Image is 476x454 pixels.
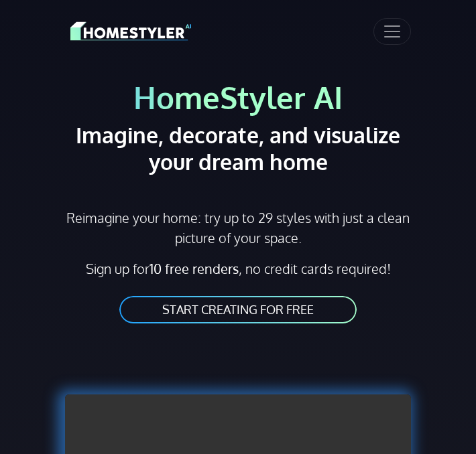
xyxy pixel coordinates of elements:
p: Sign up for , no credit cards required! [65,258,411,279]
a: START CREATING FOR FREE [118,295,358,325]
h1: HomeStyler AI [65,78,411,117]
button: Toggle navigation [373,18,411,45]
p: Reimagine your home: try up to 29 styles with just a clean picture of your space. [65,208,411,248]
img: HomeStyler AI logo [70,19,191,43]
h2: Imagine, decorate, and visualize your dream home [65,122,411,175]
strong: 10 free renders [150,260,239,277]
